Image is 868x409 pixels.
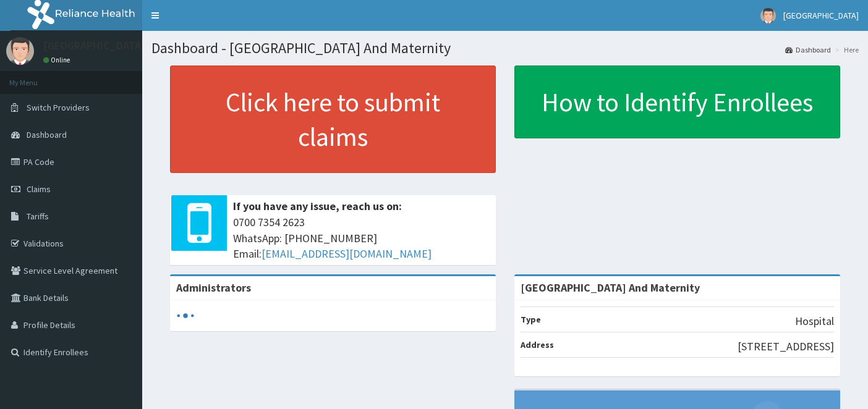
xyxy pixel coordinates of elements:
[262,247,432,261] a: [EMAIL_ADDRESS][DOMAIN_NAME]
[43,56,73,64] a: Online
[795,313,834,329] p: Hospital
[170,65,496,173] a: Click here to submit claims
[43,40,145,51] p: [GEOGRAPHIC_DATA]
[521,339,554,350] b: Address
[27,183,51,195] span: Claims
[521,280,700,295] strong: [GEOGRAPHIC_DATA] And Maternity
[514,65,840,138] a: How to Identify Enrollees
[760,8,776,23] img: User Image
[27,102,90,113] span: Switch Providers
[738,339,834,355] p: [STREET_ADDRESS]
[521,314,541,325] b: Type
[783,10,859,21] span: [GEOGRAPHIC_DATA]
[785,44,831,55] a: Dashboard
[151,40,859,56] h1: Dashboard - [GEOGRAPHIC_DATA] And Maternity
[233,199,402,213] b: If you have any issue, reach us on:
[176,306,195,325] svg: audio-loading
[233,214,490,262] span: 0700 7354 2623 WhatsApp: [PHONE_NUMBER] Email:
[6,37,34,65] img: User Image
[176,280,251,295] b: Administrators
[832,44,859,55] li: Here
[27,129,67,140] span: Dashboard
[27,211,49,222] span: Tariffs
